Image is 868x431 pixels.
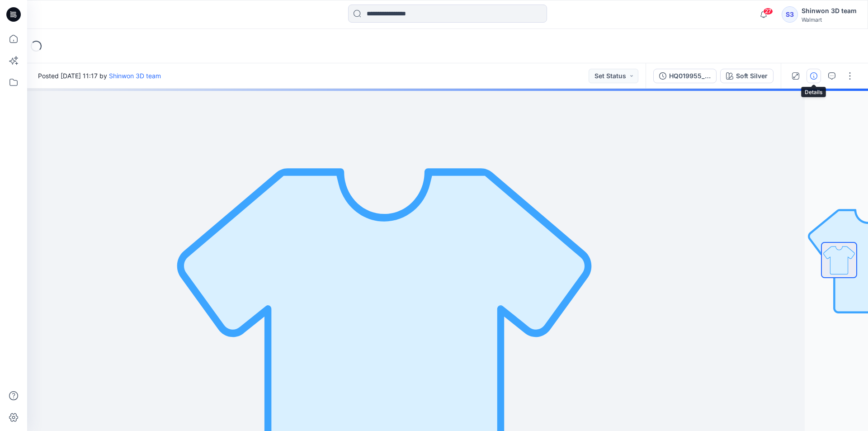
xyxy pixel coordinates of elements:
div: HQ019955_PP_NB FITTED CREW TANK [669,71,711,81]
div: Walmart [802,16,857,23]
div: Soft Silver [736,71,768,81]
div: S3 [782,6,798,23]
button: Details [807,69,821,83]
a: Shinwon 3D team [109,72,161,80]
button: Soft Silver [720,69,774,83]
span: Posted [DATE] 11:17 by [38,71,161,81]
span: 27 [763,8,773,15]
div: Shinwon 3D team [802,5,857,16]
button: HQ019955_PP_NB FITTED CREW TANK [653,69,717,83]
img: All colorways [822,243,856,277]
